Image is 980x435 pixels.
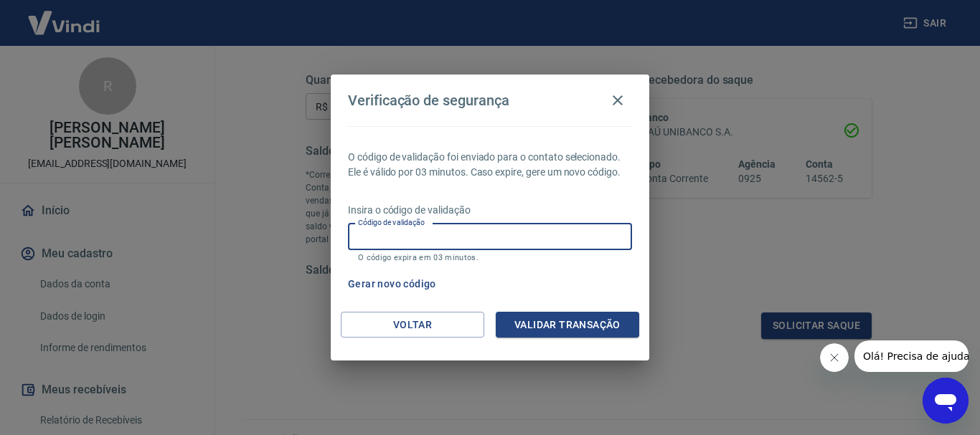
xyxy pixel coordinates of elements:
p: O código de validação foi enviado para o contato selecionado. Ele é válido por 03 minutos. Caso e... [348,150,632,180]
iframe: Botão para abrir a janela de mensagens [923,378,969,424]
p: O código expira em 03 minutos. [358,253,622,262]
span: Olá! Precisa de ajuda? [9,10,121,21]
iframe: Mensagem da empresa [854,340,969,372]
iframe: Fechar mensagem [820,343,849,372]
button: Voltar [341,312,484,338]
label: Código de validação [358,217,425,228]
button: Gerar novo código [342,271,442,297]
button: Validar transação [496,312,639,338]
h4: Verificação de segurança [348,92,509,109]
p: Insira o código de validação [348,203,632,218]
